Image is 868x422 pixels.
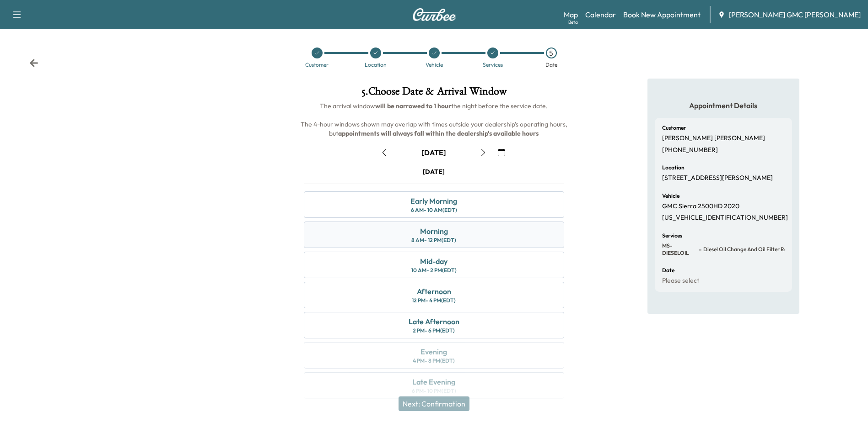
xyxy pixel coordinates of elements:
div: 12 PM - 4 PM (EDT) [412,297,456,304]
div: Late Afternoon [409,316,459,327]
p: [STREET_ADDRESS][PERSON_NAME] [662,174,773,182]
div: 2 PM - 6 PM (EDT) [413,327,455,334]
div: 6 AM - 10 AM (EDT) [411,206,457,214]
span: - [697,245,701,254]
div: Date [545,62,557,68]
div: Mid-day [420,256,447,267]
span: MS-DIESELOIL [662,242,697,257]
h5: Appointment Details [655,100,792,111]
p: [US_VEHICLE_IDENTIFICATION_NUMBER] [662,214,788,222]
span: [PERSON_NAME] GMC [PERSON_NAME] [729,9,861,20]
div: 10 AM - 2 PM (EDT) [411,267,457,274]
h6: Customer [662,125,686,131]
div: Afternoon [417,286,451,297]
b: appointments will always fall within the dealership's available hours [338,129,539,137]
b: will be narrowed to 1 hour [375,102,451,110]
p: Please select [662,277,699,285]
span: The arrival window the night before the service date. The 4-hour windows shown may overlap with t... [301,102,569,137]
div: Back [29,58,38,68]
h6: Services [662,233,682,238]
div: 5 [546,47,557,58]
div: Beta [568,19,578,26]
h6: Location [662,165,685,170]
a: Calendar [585,9,616,20]
div: Customer [305,62,329,68]
div: Location [365,62,387,68]
div: 8 AM - 12 PM (EDT) [411,237,456,244]
p: GMC Sierra 2500HD 2020 [662,202,739,211]
div: Morning [420,226,448,237]
a: Book New Appointment [623,9,701,20]
div: Services [483,62,503,68]
p: [PERSON_NAME] [PERSON_NAME] [662,134,765,142]
h1: 5 . Choose Date & Arrival Window [297,86,571,101]
p: [PHONE_NUMBER] [662,146,718,154]
div: Early Morning [410,195,457,206]
span: Diesel Oil Change and Oil Filter Replacement [701,246,805,253]
h6: Vehicle [662,193,679,199]
div: [DATE] [423,167,445,176]
div: [DATE] [421,148,446,158]
a: MapBeta [564,9,578,20]
img: Curbee Logo [412,8,456,21]
div: Vehicle [426,62,443,68]
h6: Date [662,268,674,273]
